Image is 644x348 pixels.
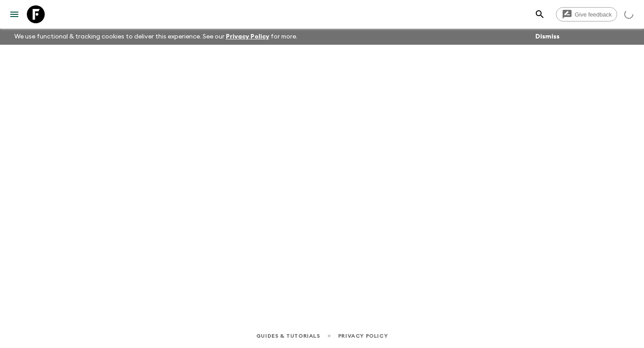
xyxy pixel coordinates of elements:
a: Privacy Policy [338,331,388,341]
button: Dismiss [533,30,562,43]
a: Give feedback [556,7,617,21]
button: menu [5,5,23,23]
p: We use functional & tracking cookies to deliver this experience. See our for more. [11,29,301,45]
button: search adventures [531,5,549,23]
a: Guides & Tutorials [256,331,320,341]
a: Privacy Policy [226,34,269,40]
span: Give feedback [570,11,617,18]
